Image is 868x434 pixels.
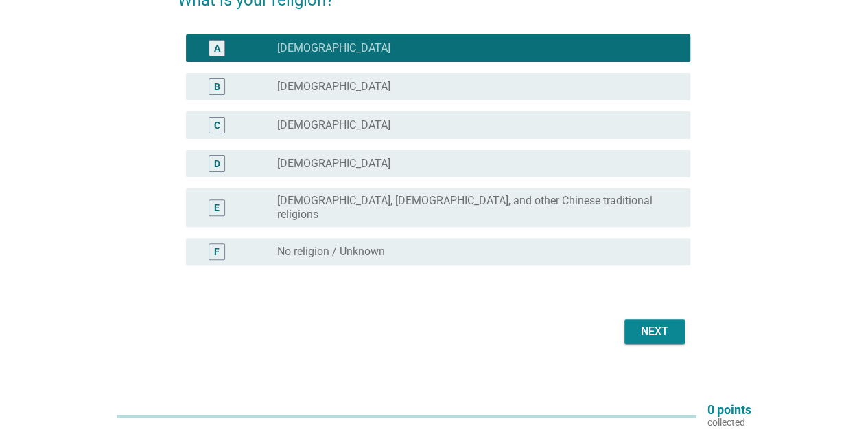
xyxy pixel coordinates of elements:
label: No religion / Unknown [277,245,385,259]
label: [DEMOGRAPHIC_DATA] [277,118,390,132]
div: E [214,201,220,215]
div: A [214,41,220,56]
label: [DEMOGRAPHIC_DATA] [277,157,390,171]
div: B [214,80,220,94]
div: D [214,157,220,171]
button: Next [624,319,685,344]
div: Next [635,323,674,340]
div: C [214,118,220,133]
label: [DEMOGRAPHIC_DATA] [277,80,390,94]
p: 0 points [707,404,751,416]
label: [DEMOGRAPHIC_DATA] [277,41,390,55]
label: [DEMOGRAPHIC_DATA], [DEMOGRAPHIC_DATA], and other Chinese traditional religions [277,194,668,221]
p: collected [707,416,751,428]
div: F [214,245,220,259]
